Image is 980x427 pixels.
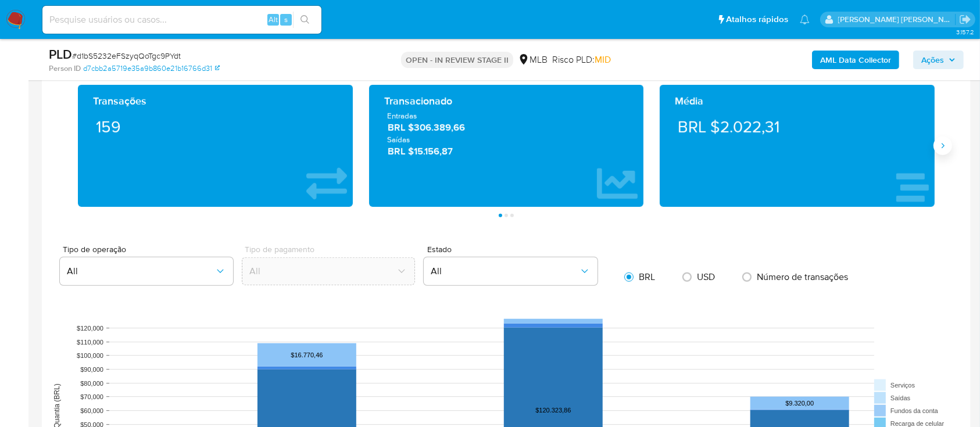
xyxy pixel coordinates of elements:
p: alessandra.barbosa@mercadopago.com [838,14,956,25]
div: MLB [518,53,548,66]
span: s [284,14,288,25]
b: AML Data Collector [820,51,891,69]
button: AML Data Collector [812,51,899,69]
span: # d1bS5232eFSzyqQoTgc9PYdt [72,50,181,62]
a: d7cbb2a5719e35a9b860e21b16766d31 [83,63,220,74]
span: 3.157.2 [956,27,974,37]
span: MID [595,53,611,66]
a: Notificações [800,15,810,24]
button: search-icon [293,12,317,28]
b: PLD [49,45,72,63]
span: Risco PLD: [552,53,611,66]
b: Person ID [49,63,81,74]
p: OPEN - IN REVIEW STAGE II [401,52,513,68]
span: Alt [269,14,278,25]
button: Ações [913,51,964,69]
a: Sair [959,13,971,26]
span: Atalhos rápidos [726,13,788,26]
span: Ações [921,51,944,69]
input: Pesquise usuários ou casos... [42,12,321,27]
